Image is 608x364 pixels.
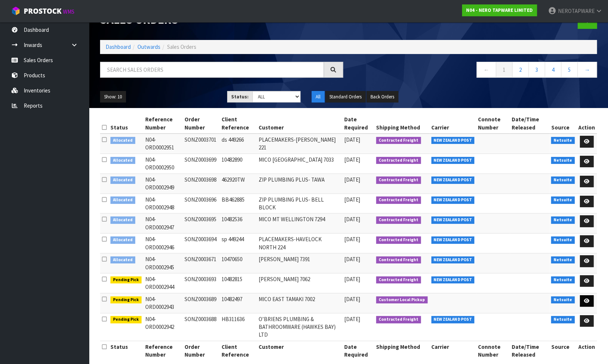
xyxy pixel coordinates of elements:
th: Date/Time Released [510,114,549,134]
span: Contracted Freight [376,216,421,224]
td: MICO [GEOGRAPHIC_DATA] 7033 [257,154,342,173]
td: N04-ORD0002946 [143,233,183,253]
td: ZIP PLUMBING PLUS- BELL BLOCK [257,193,342,213]
span: NEW ZEALAND POST [431,216,475,224]
th: Connote Number [476,341,510,360]
td: N04-ORD0002950 [143,154,183,173]
span: [DATE] [344,176,360,183]
a: Dashboard [106,43,131,50]
th: Carrier [429,114,476,134]
td: SONZ0003688 [183,313,220,341]
span: Netsuite [551,196,575,204]
span: NEW ZEALAND POST [431,196,475,204]
th: Date Required [342,114,374,134]
span: [DATE] [344,276,360,283]
span: Contracted Freight [376,316,421,323]
th: Action [577,114,597,134]
td: SONZ0003695 [183,213,220,233]
span: Netsuite [551,216,575,224]
td: PLACEMAKERS-[PERSON_NAME] 221 [257,134,342,154]
small: WMS [63,8,74,15]
th: Order Number [183,114,220,134]
button: All [312,91,325,103]
td: O’BRIENS PLUMBING & BATHROOMWARE (HAWKES BAY) LTD [257,313,342,341]
td: N04-ORD0002943 [143,293,183,313]
span: Allocated [110,137,135,144]
strong: N04 - NERO TAPWARE LIMITED [466,7,533,13]
span: [DATE] [344,136,360,143]
th: Source [549,341,577,360]
span: NEROTAPWARE [558,7,594,14]
span: NEW ZEALAND POST [431,176,475,184]
th: Customer [257,341,342,360]
strong: Status: [231,94,249,100]
span: NEW ZEALAND POST [431,276,475,284]
td: MICO MT WELLINGTON 7294 [257,213,342,233]
span: Customer Local Pickup [376,296,428,304]
td: 10482815 [220,273,256,293]
td: SONZ0003696 [183,193,220,213]
span: Pending Pick [110,316,142,323]
span: Netsuite [551,316,575,323]
span: Contracted Freight [376,256,421,264]
span: Allocated [110,176,135,184]
td: SONZ0003693 [183,273,220,293]
a: 1 [496,62,512,78]
td: [PERSON_NAME] 7062 [257,273,342,293]
span: Contracted Freight [376,137,421,144]
td: N04-ORD0002944 [143,273,183,293]
td: MICO EAST TAMAKI 7002 [257,293,342,313]
span: [DATE] [344,296,360,303]
span: Contracted Freight [376,236,421,244]
td: SONZ0003694 [183,233,220,253]
span: Sales Orders [167,43,196,50]
span: Contracted Freight [376,276,421,284]
span: Pending Pick [110,296,142,304]
a: Outwards [137,43,160,50]
span: Netsuite [551,256,575,264]
span: ProStock [24,6,62,16]
span: [DATE] [344,256,360,263]
span: NEW ZEALAND POST [431,137,475,144]
td: 10482536 [220,213,256,233]
td: SONZ0003699 [183,154,220,173]
th: Shipping Method [374,341,429,360]
span: Allocated [110,236,135,244]
a: 5 [561,62,578,78]
td: SONZ0003701 [183,134,220,154]
a: 4 [545,62,561,78]
span: Allocated [110,157,135,164]
th: Reference Number [143,341,183,360]
span: Netsuite [551,157,575,164]
span: Contracted Freight [376,176,421,184]
a: 2 [512,62,529,78]
th: Shipping Method [374,114,429,134]
span: Netsuite [551,236,575,244]
td: 462920TW [220,173,256,193]
span: Contracted Freight [376,196,421,204]
span: [DATE] [344,316,360,323]
th: Order Number [183,341,220,360]
span: NEW ZEALAND POST [431,157,475,164]
th: Connote Number [476,114,510,134]
button: Show: 10 [100,91,126,103]
span: Allocated [110,256,135,264]
th: Status [109,341,143,360]
a: → [577,62,597,78]
td: [PERSON_NAME] 7391 [257,253,342,273]
th: Carrier [429,341,476,360]
nav: Page navigation [354,62,597,80]
a: ← [476,62,496,78]
th: Date/Time Released [510,341,549,360]
span: Netsuite [551,296,575,304]
th: Customer [257,114,342,134]
input: Search sales orders [100,62,324,78]
td: HB311636 [220,313,256,341]
th: Source [549,114,577,134]
span: Allocated [110,196,135,204]
button: Standard Orders [325,91,366,103]
td: sp 449244 [220,233,256,253]
span: [DATE] [344,236,360,243]
span: Netsuite [551,176,575,184]
td: SONZ0003671 [183,253,220,273]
